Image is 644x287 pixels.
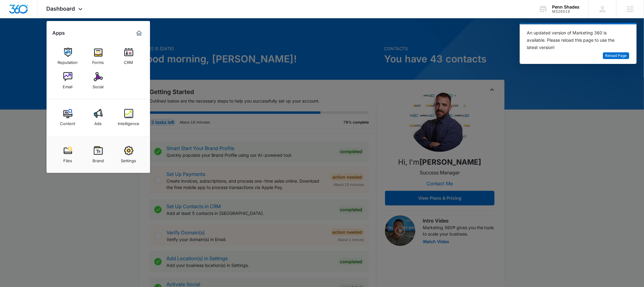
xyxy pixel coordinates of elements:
a: Settings [117,143,140,166]
div: CRM [124,57,133,65]
div: Brand [93,155,104,163]
a: Reputation [56,45,79,68]
div: Settings [121,155,136,163]
span: Reload Page [605,53,627,59]
a: Content [56,106,79,129]
div: Content [60,118,75,126]
a: Brand [87,143,110,166]
div: Reputation [58,57,78,65]
a: Forms [87,45,110,68]
h2: Apps [53,30,65,36]
button: Reload Page [603,52,629,59]
div: account name [552,5,580,9]
a: Marketing 360® Dashboard [134,28,144,38]
a: Intelligence [117,106,140,129]
a: Email [56,69,79,92]
div: account id [552,9,580,14]
a: Files [56,143,79,166]
span: Dashboard [47,5,75,12]
div: Forms [93,57,104,65]
div: Social [93,81,104,89]
a: Social [87,69,110,92]
div: Ads [95,118,102,126]
div: Email [63,81,73,89]
a: Ads [87,106,110,129]
div: Files [63,155,72,163]
div: Intelligence [118,118,139,126]
a: CRM [117,45,140,68]
div: An updated version of Marketing 360 is available. Please reload this page to use the latest version! [527,29,622,51]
